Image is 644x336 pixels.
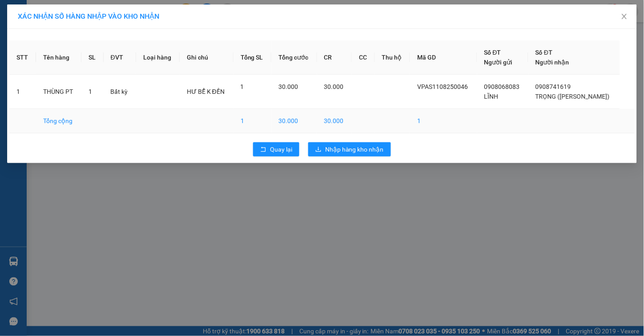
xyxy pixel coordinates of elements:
[233,40,272,75] th: Tổng SL
[187,88,225,95] span: HƯ BỂ K ĐỀN
[375,40,410,75] th: Thu hộ
[36,40,81,75] th: Tên hàng
[233,109,272,133] td: 1
[410,40,477,75] th: Mã GD
[136,40,180,75] th: Loại hàng
[36,109,81,133] td: Tổng cộng
[621,13,628,20] span: close
[241,83,244,90] span: 1
[324,83,344,90] span: 30.000
[484,49,501,56] span: Số ĐT
[315,146,322,153] span: download
[317,109,352,133] td: 30.000
[352,40,375,75] th: CC
[484,93,499,100] span: LĨNH
[308,142,391,156] button: downloadNhập hàng kho nhận
[104,40,136,75] th: ĐVT
[271,109,317,133] td: 30.000
[81,40,104,75] th: SL
[325,144,384,154] span: Nhập hàng kho nhận
[484,59,513,66] span: Người gửi
[535,93,610,100] span: TRỌNG ([PERSON_NAME])
[417,83,468,90] span: VPAS1108250046
[270,144,292,154] span: Quay lại
[180,40,233,75] th: Ghi chú
[253,142,299,156] button: rollbackQuay lại
[410,109,477,133] td: 1
[36,75,81,109] td: THÙNG PT
[484,83,520,90] span: 0908068083
[260,146,266,153] span: rollback
[317,40,352,75] th: CR
[18,12,159,20] span: XÁC NHẬN SỐ HÀNG NHẬP VÀO KHO NHẬN
[535,83,571,90] span: 0908741619
[278,83,298,90] span: 30.000
[535,59,569,66] span: Người nhận
[9,75,36,109] td: 1
[89,88,92,95] span: 1
[104,75,136,109] td: Bất kỳ
[9,40,36,75] th: STT
[271,40,317,75] th: Tổng cước
[535,49,552,56] span: Số ĐT
[612,4,637,29] button: Close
